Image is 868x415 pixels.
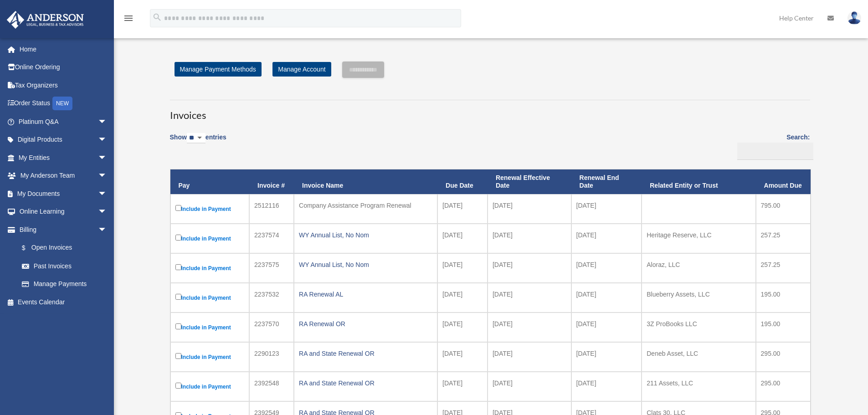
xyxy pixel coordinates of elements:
label: Search: [734,132,810,160]
input: Include in Payment [175,205,181,211]
input: Include in Payment [175,235,181,241]
th: Renewal End Date: activate to sort column ascending [571,169,642,194]
a: Home [6,40,121,58]
td: [DATE] [571,224,642,253]
select: Showentries [187,133,205,143]
span: arrow_drop_down [98,203,116,221]
td: [DATE] [488,283,571,313]
a: My Documentsarrow_drop_down [6,184,121,203]
i: search [152,12,162,22]
td: [DATE] [571,253,642,283]
input: Include in Payment [175,294,181,300]
td: 3Z ProBooks LLC [642,313,755,342]
div: RA Renewal OR [299,318,432,330]
span: $ [27,242,31,254]
label: Show entries [170,132,226,153]
span: arrow_drop_down [98,220,116,239]
td: [DATE] [571,313,642,342]
input: Include in Payment [175,264,181,270]
td: [DATE] [437,283,488,313]
a: menu [123,16,134,24]
td: 2392548 [249,372,294,401]
a: My Anderson Teamarrow_drop_down [6,167,121,185]
a: Online Learningarrow_drop_down [6,203,121,221]
th: Pay: activate to sort column descending [170,169,250,194]
div: Company Assistance Program Renewal [299,199,432,212]
a: Past Invoices [13,257,116,275]
a: Manage Account [272,62,331,77]
h3: Invoices [170,100,810,123]
label: Include in Payment [175,233,245,244]
td: [DATE] [488,224,571,253]
td: 211 Assets, LLC [642,372,755,401]
img: Anderson Advisors Platinum Portal [4,11,87,29]
td: [DATE] [488,342,571,372]
a: Platinum Q&Aarrow_drop_down [6,113,121,131]
img: User Pic [847,11,861,25]
div: WY Annual List, No Nom [299,258,432,271]
td: 2512116 [249,194,294,224]
td: [DATE] [571,372,642,401]
i: menu [123,13,134,24]
span: arrow_drop_down [98,149,116,167]
label: Include in Payment [175,381,245,392]
div: RA Renewal AL [299,288,432,301]
td: 257.25 [756,224,811,253]
td: 2237574 [249,224,294,253]
th: Invoice #: activate to sort column ascending [249,169,294,194]
label: Include in Payment [175,322,245,333]
td: [DATE] [437,253,488,283]
label: Include in Payment [175,351,245,363]
th: Due Date: activate to sort column ascending [437,169,488,194]
td: 2290123 [249,342,294,372]
input: Include in Payment [175,383,181,389]
td: [DATE] [571,194,642,224]
td: 195.00 [756,283,811,313]
td: 295.00 [756,372,811,401]
td: 295.00 [756,342,811,372]
a: Manage Payments [13,275,116,293]
th: Related Entity or Trust: activate to sort column ascending [642,169,755,194]
span: arrow_drop_down [98,184,116,203]
td: 195.00 [756,313,811,342]
td: [DATE] [437,313,488,342]
td: Heritage Reserve, LLC [642,224,755,253]
th: Invoice Name: activate to sort column ascending [294,169,437,194]
td: 257.25 [756,253,811,283]
label: Include in Payment [175,292,245,303]
td: Aloraz, LLC [642,253,755,283]
td: [DATE] [437,224,488,253]
input: Search: [737,143,813,160]
span: arrow_drop_down [98,167,116,185]
input: Include in Payment [175,323,181,329]
td: 795.00 [756,194,811,224]
div: RA and State Renewal OR [299,377,432,389]
label: Include in Payment [175,203,245,215]
a: Billingarrow_drop_down [6,220,116,239]
td: 2237570 [249,313,294,342]
td: [DATE] [571,283,642,313]
label: Include in Payment [175,262,245,274]
td: Deneb Asset, LLC [642,342,755,372]
th: Renewal Effective Date: activate to sort column ascending [488,169,571,194]
td: [DATE] [571,342,642,372]
td: 2237532 [249,283,294,313]
td: [DATE] [437,194,488,224]
input: Include in Payment [175,353,181,359]
a: Events Calendar [6,293,121,311]
a: My Entitiesarrow_drop_down [6,149,121,167]
span: arrow_drop_down [98,131,116,149]
td: Blueberry Assets, LLC [642,283,755,313]
td: 2237575 [249,253,294,283]
div: WY Annual List, No Nom [299,229,432,241]
th: Amount Due: activate to sort column ascending [756,169,811,194]
a: Tax Organizers [6,76,121,94]
td: [DATE] [437,342,488,372]
div: NEW [52,97,72,110]
td: [DATE] [488,194,571,224]
td: [DATE] [437,372,488,401]
a: Manage Payment Methods [175,62,262,77]
a: Online Ordering [6,58,121,77]
td: [DATE] [488,253,571,283]
a: Order StatusNEW [6,94,121,113]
